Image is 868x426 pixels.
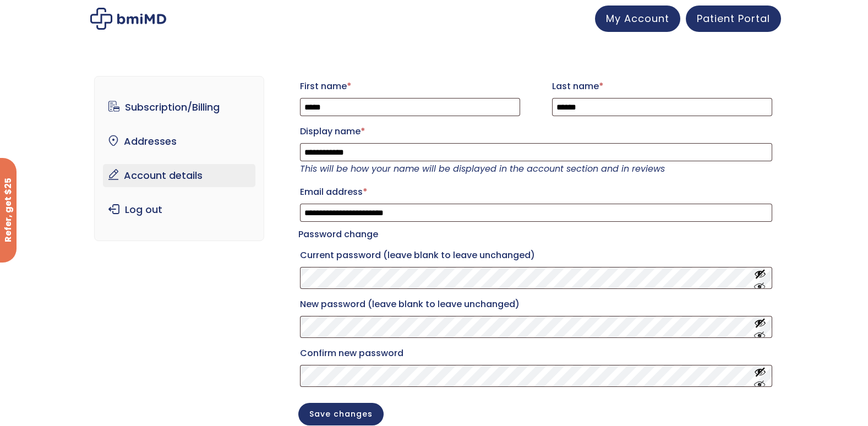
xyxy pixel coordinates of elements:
a: My Account [595,6,680,32]
a: Patient Portal [686,6,781,32]
img: My account [90,8,166,30]
label: Last name [552,78,772,95]
em: This will be how your name will be displayed in the account section and in reviews [300,162,665,175]
a: Log out [103,198,255,221]
a: Account details [103,164,255,187]
span: My Account [606,12,669,25]
label: Current password (leave blank to leave unchanged) [300,247,772,264]
label: Email address [300,183,772,201]
nav: Account pages [94,76,264,241]
span: Patient Portal [697,12,770,25]
label: Confirm new password [300,345,772,362]
a: Subscription/Billing [103,96,255,119]
button: Show password [754,268,766,288]
button: Show password [754,366,766,386]
button: Save changes [298,403,384,425]
a: Addresses [103,130,255,153]
label: Display name [300,123,772,140]
label: New password (leave blank to leave unchanged) [300,296,772,313]
button: Show password [754,317,766,337]
label: First name [300,78,520,95]
legend: Password change [298,227,378,242]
